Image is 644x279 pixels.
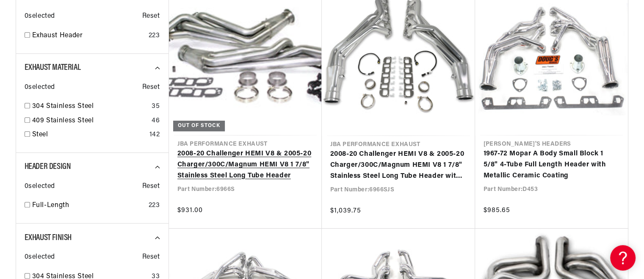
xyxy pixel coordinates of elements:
[25,163,71,171] span: Header Design
[152,101,160,112] div: 35
[149,30,160,41] div: 223
[25,64,81,72] span: Exhaust Material
[25,82,55,93] span: 0 selected
[32,116,149,127] a: 409 Stainless Steel
[32,200,145,211] a: Full-Length
[142,252,160,263] span: Reset
[330,149,467,182] a: 2008-20 Challenger HEMI V8 & 2005-20 Charger/300C/Magnum HEMI V8 1 7/8" Stainless Steel Long Tube...
[142,181,160,192] span: Reset
[149,130,160,141] div: 142
[32,130,146,141] a: Steel
[32,101,149,112] a: 304 Stainless Steel
[32,30,145,41] a: Exhaust Header
[484,149,619,181] a: 1967-72 Mopar A Body Small Block 1 5/8" 4-Tube Full Length Header with Metallic Ceramic Coating
[25,252,55,263] span: 0 selected
[142,11,160,22] span: Reset
[152,116,160,127] div: 46
[177,149,313,181] a: 2008-20 Challenger HEMI V8 & 2005-20 Charger/300C/Magnum HEMI V8 1 7/8" Stainless Steel Long Tube...
[149,200,160,211] div: 223
[25,234,72,242] span: Exhaust Finish
[142,82,160,93] span: Reset
[25,11,55,22] span: 0 selected
[25,181,55,192] span: 0 selected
